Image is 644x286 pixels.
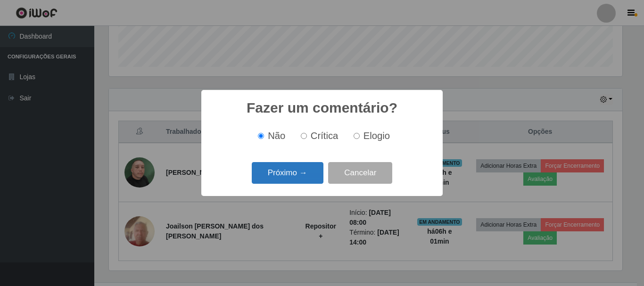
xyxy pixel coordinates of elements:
[268,131,285,141] span: Não
[354,133,360,139] input: Elogio
[311,131,339,141] span: Crítica
[301,133,307,139] input: Crítica
[252,162,323,184] button: Próximo →
[258,133,264,139] input: Não
[328,162,392,184] button: Cancelar
[247,99,397,116] h2: Fazer um comentário?
[363,131,390,141] span: Elogio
